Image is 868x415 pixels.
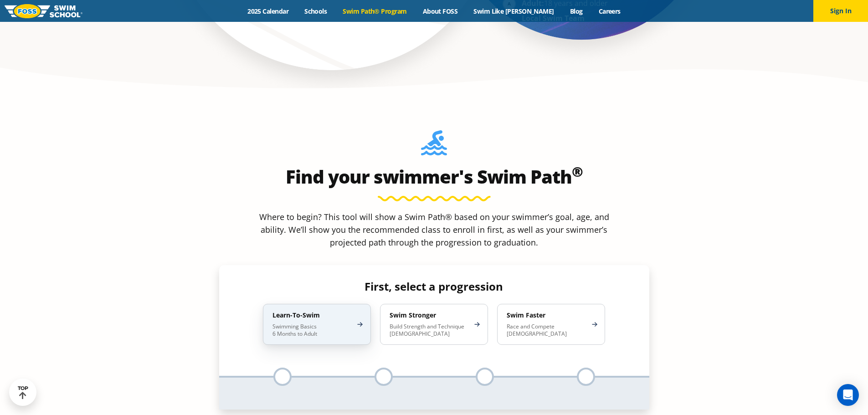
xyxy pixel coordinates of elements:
img: Foss-Location-Swimming-Pool-Person.svg [421,130,447,161]
h4: First, select a progression [256,280,612,293]
p: Race and Compete [DEMOGRAPHIC_DATA] [507,323,586,338]
a: About FOSS [415,7,466,15]
a: Careers [591,7,628,15]
div: Open Intercom Messenger [837,384,859,406]
h4: Swim Stronger [390,311,469,319]
p: Where to begin? This tool will show a Swim Path® based on your swimmer’s goal, age, and ability. ... [256,210,613,249]
h4: Swim Faster [507,311,586,319]
a: 2025 Calendar [240,7,297,15]
a: Swim Like [PERSON_NAME] [466,7,562,15]
a: Blog [562,7,591,15]
h2: Find your swimmer's Swim Path [219,166,649,188]
a: Swim Path® Program [335,7,415,15]
h4: Learn-To-Swim [272,311,352,319]
div: TOP [18,385,28,400]
p: Swimming Basics 6 Months to Adult [272,323,352,338]
a: Schools [297,7,335,15]
p: Build Strength and Technique [DEMOGRAPHIC_DATA] [390,323,469,338]
strong: Local Swim Team [522,13,585,23]
img: FOSS Swim School Logo [5,4,82,18]
sup: ® [572,162,583,181]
